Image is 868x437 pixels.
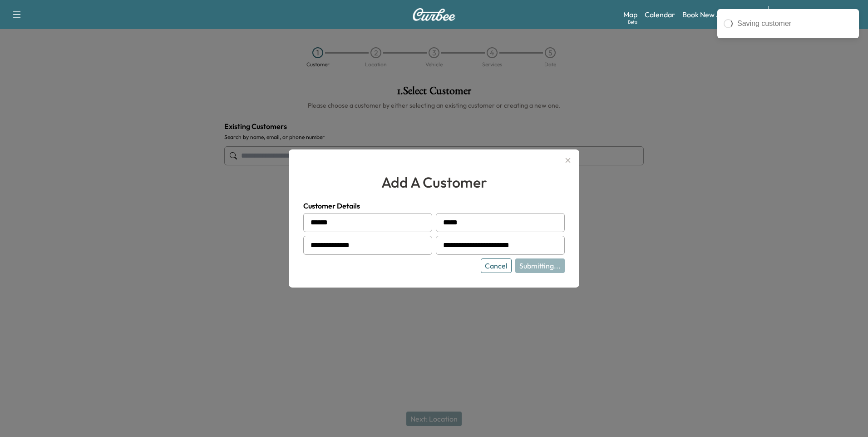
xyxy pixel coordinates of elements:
[303,200,565,211] h4: Customer Details
[623,9,637,20] a: MapBeta
[481,258,512,273] button: Cancel
[412,8,456,21] img: Curbee Logo
[645,9,675,20] a: Calendar
[737,18,853,29] div: Saving customer
[628,19,637,25] div: Beta
[682,9,759,20] a: Book New Appointment
[303,171,565,193] h2: add a customer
